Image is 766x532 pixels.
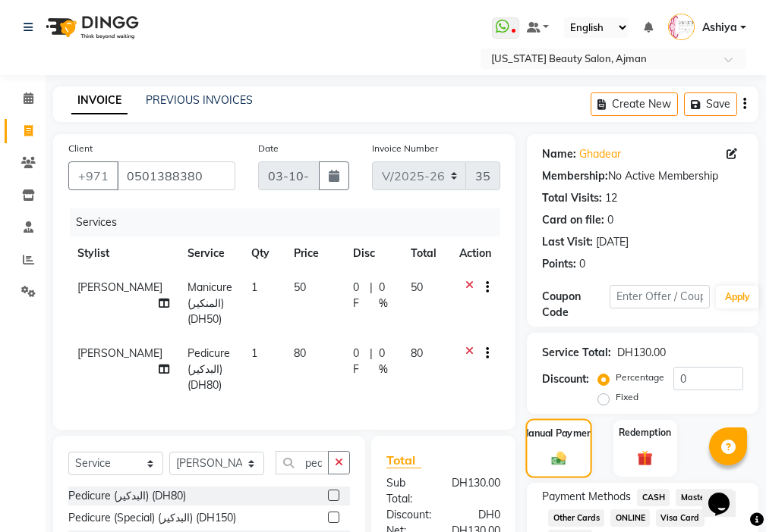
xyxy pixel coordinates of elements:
[702,20,737,36] span: Ashiya
[668,14,695,40] img: Ashiya
[117,161,235,190] input: Search by Name/Mobile/Email/Code
[616,371,664,384] label: Percentage
[294,280,306,294] span: 50
[188,346,230,392] span: Pedicure (البدكير) (DH80)
[411,346,423,360] span: 80
[542,371,589,387] div: Discount:
[344,236,402,271] th: Disc
[684,92,737,116] button: Save
[68,488,186,504] div: Pedicure (البدكير) (DH80)
[68,161,118,190] button: +971
[375,475,440,507] div: Sub Total:
[547,450,571,467] img: _cash.svg
[521,426,597,440] label: Manual Payment
[39,6,143,49] img: logo
[632,449,657,468] img: _gift.svg
[402,236,450,271] th: Total
[276,451,329,474] input: Search or Scan
[285,236,344,271] th: Price
[548,509,604,527] span: Other Cards
[258,142,279,155] label: Date
[591,92,678,116] button: Create New
[188,280,232,326] span: Manicure (المنكير) (DH50)
[610,509,650,527] span: ONLINE
[353,280,364,311] span: 0 F
[251,346,257,360] span: 1
[542,489,631,505] span: Payment Methods
[596,234,629,250] div: [DATE]
[637,489,670,506] span: CASH
[146,93,253,107] a: PREVIOUS INVOICES
[542,168,608,184] div: Membership:
[616,390,638,404] label: Fixed
[619,426,671,440] label: Redemption
[440,475,512,507] div: DH130.00
[542,256,576,272] div: Points:
[68,142,93,155] label: Client
[702,471,751,517] iframe: chat widget
[77,346,162,360] span: [PERSON_NAME]
[251,280,257,294] span: 1
[579,146,621,162] a: Ghadear
[386,452,421,468] span: Total
[542,212,604,228] div: Card on file:
[607,212,613,228] div: 0
[294,346,306,360] span: 80
[178,236,242,271] th: Service
[70,208,512,236] div: Services
[542,190,602,206] div: Total Visits:
[411,280,423,294] span: 50
[353,346,364,377] span: 0 F
[676,489,733,506] span: Master Card
[542,345,611,361] div: Service Total:
[443,507,512,523] div: DH0
[542,234,593,250] div: Last Visit:
[370,346,373,377] span: |
[542,289,609,321] div: Coupon Code
[379,280,392,311] span: 0 %
[605,190,617,206] div: 12
[542,146,576,162] div: Name:
[610,285,710,308] input: Enter Offer / Coupon Code
[379,346,392,377] span: 0 %
[656,509,705,527] span: Visa Card
[716,286,759,308] button: Apply
[370,280,373,311] span: |
[375,507,443,523] div: Discount:
[68,236,178,271] th: Stylist
[542,168,743,184] div: No Active Membership
[372,142,438,155] label: Invoice Number
[579,256,585,272] div: 0
[71,87,128,114] a: INVOICE
[68,510,236,526] div: Pedicure (Special) (البدكير) (DH150)
[77,280,162,294] span: [PERSON_NAME]
[242,236,285,271] th: Qty
[617,345,666,361] div: DH130.00
[450,236,500,271] th: Action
